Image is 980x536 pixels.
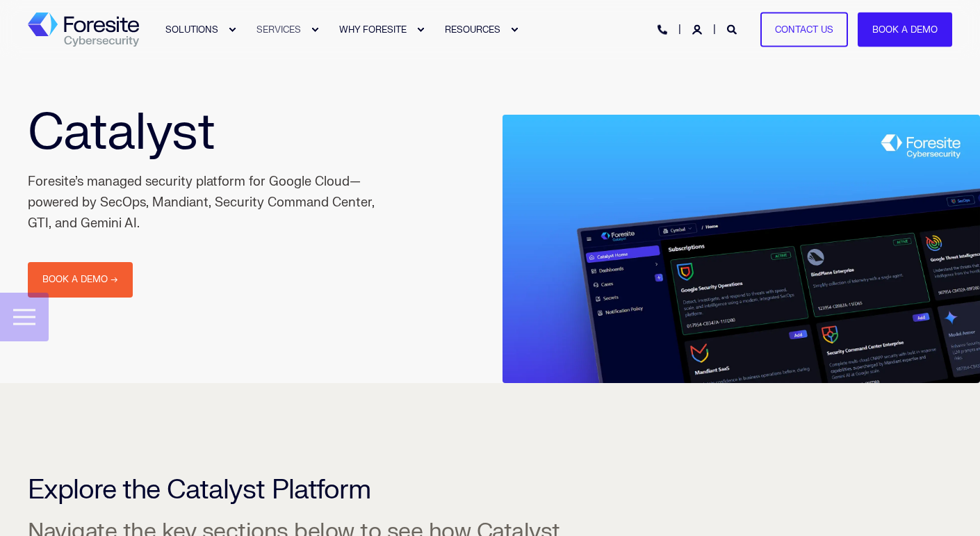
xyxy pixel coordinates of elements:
[228,26,236,34] div: Expand SOLUTIONS
[311,26,319,34] div: Expand SERVICES
[503,115,980,383] img: Foresite Catalyst
[858,12,952,47] a: Book a Demo
[165,24,218,35] span: SOLUTIONS
[339,24,407,35] span: WHY FORESITE
[445,24,500,35] span: RESOURCES
[760,12,848,47] a: Contact Us
[692,23,705,35] a: Login
[510,26,518,34] div: Expand RESOURCES
[28,13,139,47] a: Back to Home
[28,380,493,503] h2: Explore the Catalyst Platform
[28,172,375,234] div: Foresite’s managed security platform for Google Cloud—powered by SecOps, Mandiant, Security Comma...
[727,23,740,35] a: Open Search
[28,262,133,298] a: Book a Demo →
[28,13,139,47] img: Foresite logo, a hexagon shape of blues with a directional arrow to the right hand side, and the ...
[28,101,215,165] span: Catalyst
[416,26,425,34] div: Expand WHY FORESITE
